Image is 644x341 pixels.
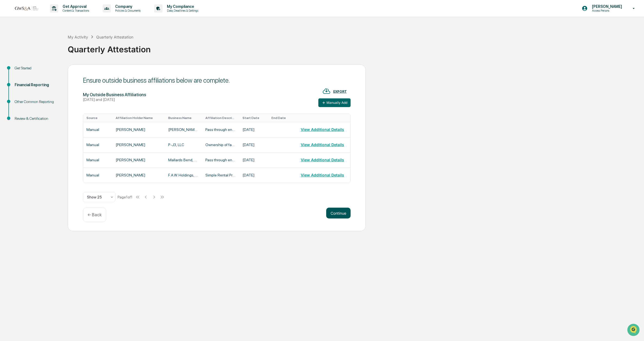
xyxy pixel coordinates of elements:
[58,4,92,9] p: Get Approval
[627,323,641,338] iframe: Open customer support
[88,212,102,217] p: ← Back
[239,122,268,137] td: [DATE]
[165,168,202,183] td: F.A.W. Holdings, LLC
[239,114,268,122] th: Start Date
[68,40,641,54] div: Quarterly Attestation
[92,43,99,50] button: Start new chat
[15,116,59,121] div: Review & Certification
[112,137,165,152] td: [PERSON_NAME]
[83,152,112,168] td: Manual
[83,97,146,102] div: [DATE] and [DATE]
[68,35,88,39] div: My Activity
[5,69,10,73] div: 🖐️
[15,82,59,88] div: Financial Reporting
[3,66,37,76] a: 🖐️Preclearance
[301,124,344,135] button: View Additional Details
[38,92,66,96] a: Powered byPylon
[54,92,66,96] span: Pylon
[83,122,112,137] td: Manual
[96,35,133,39] div: Quarterly Attestation
[11,79,34,84] span: Data Lookup
[112,152,165,168] td: [PERSON_NAME]
[83,114,112,122] th: Source
[239,137,268,152] td: [DATE]
[83,76,351,84] div: Ensure outside business affiliations below are complete.
[163,9,201,12] p: Data, Deadlines & Settings
[202,122,239,137] td: Pass through entity LLC for ownership of GWS&A
[322,87,331,95] img: EXPORT
[268,114,297,122] th: End Date
[111,4,143,9] p: Company
[45,68,67,74] span: Attestations
[202,114,239,122] th: Affiliation Description
[163,4,201,9] p: My Compliance
[58,9,92,12] p: Content & Transactions
[202,168,239,183] td: Simple Rental Property Ownership
[112,168,165,183] td: [PERSON_NAME]
[111,9,143,12] p: Policies & Documents
[18,47,69,51] div: We're available if you need us!
[301,139,344,150] button: View Additional Details
[112,122,165,137] td: [PERSON_NAME]
[326,208,351,218] button: Continue
[3,76,36,86] a: 🔎Data Lookup
[37,66,69,76] a: 🗄️Attestations
[18,41,89,47] div: Start new chat
[588,4,625,9] p: [PERSON_NAME]
[83,168,112,183] td: Manual
[83,137,112,152] td: Manual
[112,114,165,122] th: Affiliation Holder Name
[239,152,268,168] td: [DATE]
[83,92,146,97] div: My Outside Business Affiliations
[202,152,239,168] td: Pass through entity LLC for ownership in P-J3, LLC
[5,79,10,83] div: 🔎
[333,90,347,94] div: EXPORT
[13,6,39,11] img: logo
[15,65,59,71] div: Get Started
[39,69,44,73] div: 🗄️
[202,137,239,152] td: Ownership of family hunting/fishing cabin.
[301,155,344,165] button: View Additional Details
[118,195,132,199] div: Page 1 of 1
[165,152,202,168] td: Mallards Bend, LLC
[165,122,202,137] td: [PERSON_NAME] Avenue Holdings, LLC
[301,170,344,181] button: View Additional Details
[15,99,59,105] div: Other Common Reporting
[165,137,202,152] td: P-J3, LLC
[165,114,202,122] th: Business Name
[318,98,351,107] button: Manually Add
[239,168,268,183] td: [DATE]
[5,41,15,51] img: 1746055101610-c473b297-6a78-478c-a979-82029cc54cd1
[5,11,99,20] p: How can we help?
[11,68,35,74] span: Preclearance
[588,9,625,12] p: Access Persons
